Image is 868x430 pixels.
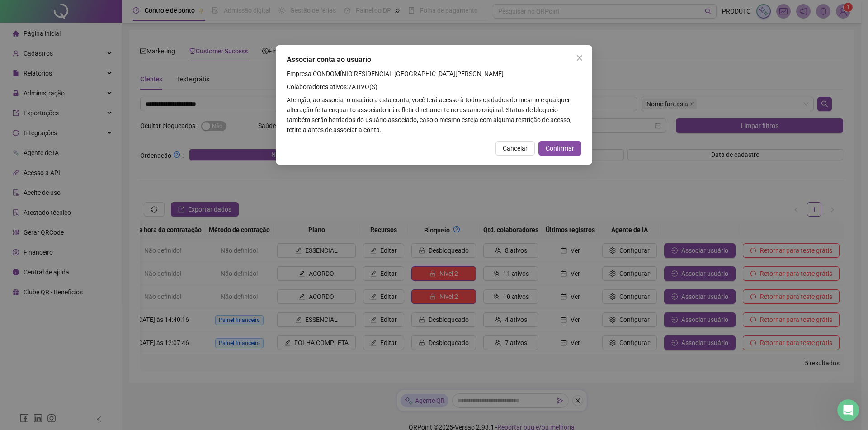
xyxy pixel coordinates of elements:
[287,95,581,135] p: Atenção, ao associar o usuário a esta conta, você terá acesso à todos os dados do mesmo e qualque...
[572,51,587,65] button: Close
[538,141,581,156] button: Confirmar
[546,143,574,153] span: Confirmar
[576,54,583,61] span: close
[495,141,535,156] button: Cancelar
[287,54,581,65] div: Associar conta ao usuário
[503,143,528,153] span: Cancelar
[837,399,859,421] iframe: Intercom live chat
[287,69,581,79] h4: Empresa: CONDOMÍNIO RESIDENCIAL [GEOGRAPHIC_DATA][PERSON_NAME]
[287,82,581,92] h4: Colaboradores ativos: 7 ATIVO(S)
